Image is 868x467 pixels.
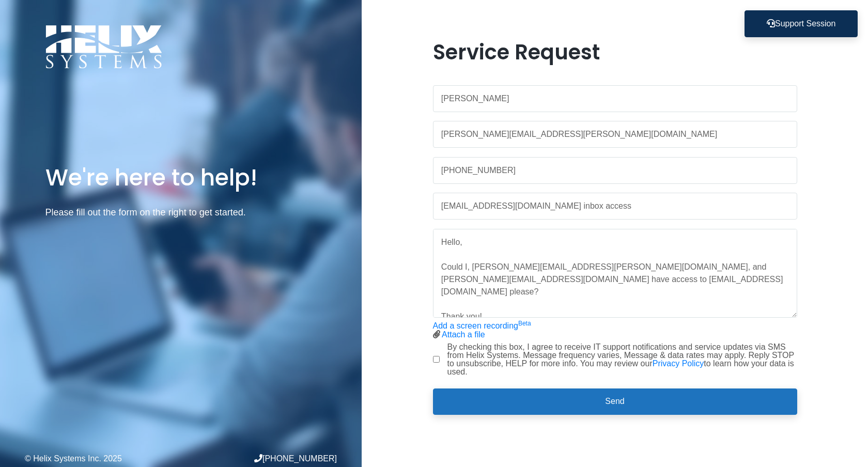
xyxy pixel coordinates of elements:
[433,121,797,148] input: Work Email
[653,359,704,368] a: Privacy Policy
[518,320,531,327] sup: Beta
[25,455,181,463] div: © Helix Systems Inc. 2025
[181,454,337,463] div: [PHONE_NUMBER]
[447,343,797,376] label: By checking this box, I agree to receive IT support notifications and service updates via SMS fro...
[45,163,317,192] h1: We're here to help!
[433,85,797,112] input: Name
[45,25,162,69] img: Logo
[433,193,797,220] input: Subject
[745,10,858,37] button: Support Session
[433,388,797,415] button: Send
[433,157,797,184] input: Phone Number
[45,205,317,220] p: Please fill out the form on the right to get started.
[442,330,485,339] a: Attach a file
[433,40,797,65] h1: Service Request
[433,321,531,330] a: Add a screen recordingBeta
